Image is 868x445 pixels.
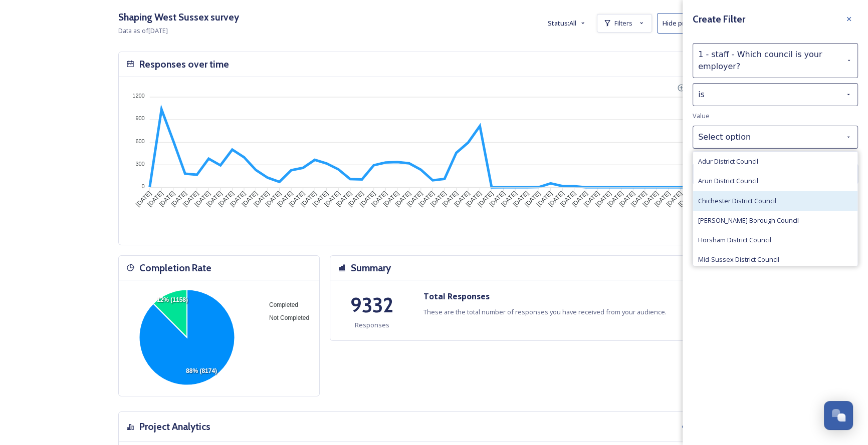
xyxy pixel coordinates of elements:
[665,189,684,208] tspan: [DATE]
[394,189,412,208] tspan: [DATE]
[134,189,153,208] tspan: [DATE]
[323,189,342,208] tspan: [DATE]
[252,189,271,208] tspan: [DATE]
[181,189,200,208] tspan: [DATE]
[824,401,853,430] button: Open Chat
[158,189,176,208] tspan: [DATE]
[618,189,636,208] tspan: [DATE]
[142,183,145,189] tspan: 0
[288,189,306,208] tspan: [DATE]
[698,176,758,186] span: Arun District Council
[582,189,601,208] tspan: [DATE]
[535,189,554,208] tspan: [DATE]
[653,189,672,208] tspan: [DATE]
[262,301,298,308] span: Completed
[241,189,259,208] tspan: [DATE]
[358,190,377,208] tspan: [DATE]
[423,307,667,317] span: These are the total number of responses you have received from your audience.
[614,19,632,28] span: Filters
[264,189,283,208] tspan: [DATE]
[193,189,212,208] tspan: [DATE]
[405,189,424,208] tspan: [DATE]
[139,419,210,434] h3: Project Analytics
[488,189,507,208] tspan: [DATE]
[135,160,144,166] tspan: 300
[423,291,490,302] strong: Total Responses
[453,189,471,208] tspan: [DATE]
[139,261,211,275] h3: Completion Rate
[629,189,648,208] tspan: [DATE]
[677,84,684,91] div: Zoom In
[229,190,247,208] tspan: [DATE]
[543,14,592,33] button: Status:All
[262,314,309,321] span: Not Completed
[299,189,318,208] tspan: [DATE]
[641,189,660,208] tspan: [DATE]
[382,189,400,208] tspan: [DATE]
[693,43,858,78] div: 1 - staff - Which council is your employer?
[698,216,799,225] span: [PERSON_NAME] Borough Council
[657,13,727,34] button: Hide printable view
[118,26,168,35] span: Data as of [DATE]
[370,189,389,208] tspan: [DATE]
[698,255,779,264] span: Mid-Sussex District Council
[217,189,236,208] tspan: [DATE]
[118,10,239,25] h3: Shaping West Sussex survey
[693,83,858,106] div: is
[606,189,624,208] tspan: [DATE]
[523,189,542,208] tspan: [DATE]
[547,189,566,208] tspan: [DATE]
[205,189,224,208] tspan: [DATE]
[351,261,391,275] h3: Summary
[146,189,165,208] tspan: [DATE]
[355,320,389,330] span: Responses
[571,189,589,208] tspan: [DATE]
[693,126,858,149] div: Select option
[594,190,613,208] tspan: [DATE]
[693,111,710,121] span: Value
[170,189,188,208] tspan: [DATE]
[311,189,330,208] tspan: [DATE]
[417,189,436,208] tspan: [DATE]
[350,290,393,320] h1: 9332
[559,189,577,208] tspan: [DATE]
[476,190,495,208] tspan: [DATE]
[347,189,365,208] tspan: [DATE]
[429,189,448,208] tspan: [DATE]
[335,189,353,208] tspan: [DATE]
[500,189,518,208] tspan: [DATE]
[698,157,758,166] span: Adur District Council
[139,57,229,72] h3: Responses over time
[512,189,530,208] tspan: [DATE]
[132,93,144,99] tspan: 1200
[135,138,144,144] tspan: 600
[441,189,460,208] tspan: [DATE]
[276,189,294,208] tspan: [DATE]
[135,115,144,121] tspan: 900
[693,12,745,27] h3: Create Filter
[698,235,771,245] span: Horsham District Council
[698,196,776,206] span: Chichester District Council
[465,189,483,208] tspan: [DATE]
